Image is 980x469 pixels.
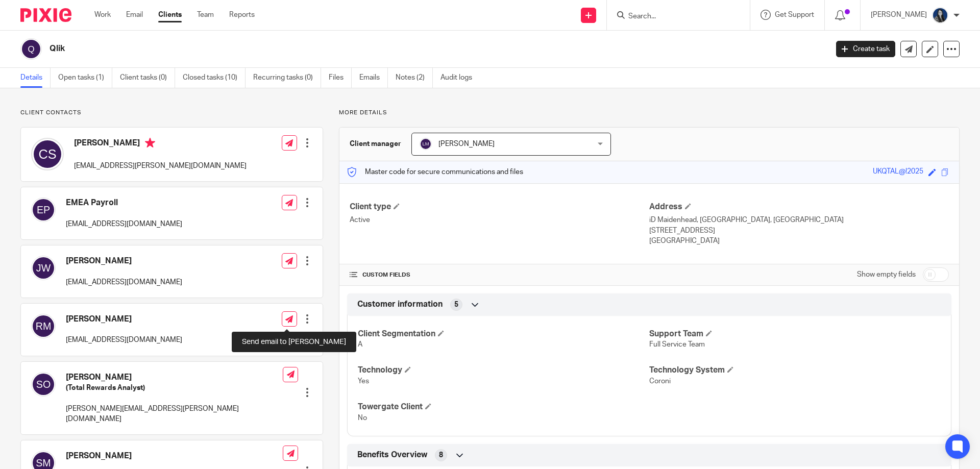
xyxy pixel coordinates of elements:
[158,10,182,20] a: Clients
[396,68,433,88] a: Notes (2)
[358,329,649,339] h4: Client Segmentation
[873,166,923,178] div: UKQTAL@!2025
[627,12,719,21] input: Search
[66,277,182,287] p: [EMAIL_ADDRESS][DOMAIN_NAME]
[66,451,283,461] h4: [PERSON_NAME]
[20,38,42,60] img: svg%3E
[74,138,247,151] h4: [PERSON_NAME]
[357,450,427,460] span: Benefits Overview
[357,299,443,310] span: Customer information
[439,450,443,460] span: 8
[440,68,480,88] a: Audit logs
[94,10,111,20] a: Work
[66,404,283,425] p: [PERSON_NAME][EMAIL_ADDRESS][PERSON_NAME][DOMAIN_NAME]
[145,138,155,148] i: Primary
[339,109,960,117] p: More details
[358,402,649,412] h4: Towergate Client
[358,414,367,422] span: No
[649,202,949,212] h4: Address
[31,256,56,280] img: svg%3E
[358,341,362,348] span: A
[31,314,56,338] img: svg%3E
[253,68,321,88] a: Recurring tasks (0)
[350,139,401,149] h3: Client manager
[66,314,182,325] h4: [PERSON_NAME]
[932,7,948,23] img: eeb93efe-c884-43eb-8d47-60e5532f21cb.jpg
[20,8,71,22] img: Pixie
[66,219,182,229] p: [EMAIL_ADDRESS][DOMAIN_NAME]
[836,41,895,57] a: Create task
[350,271,649,279] h4: CUSTOM FIELDS
[58,68,112,88] a: Open tasks (1)
[183,68,246,88] a: Closed tasks (10)
[329,68,352,88] a: Files
[20,109,323,117] p: Client contacts
[50,43,667,54] h2: Qlik
[350,215,649,225] p: Active
[358,378,369,385] span: Yes
[871,10,927,20] p: [PERSON_NAME]
[350,202,649,212] h4: Client type
[347,167,523,177] p: Master code for secure communications and files
[126,10,143,20] a: Email
[649,236,949,246] p: [GEOGRAPHIC_DATA]
[420,138,432,150] img: svg%3E
[649,378,671,385] span: Coroni
[649,365,941,376] h4: Technology System
[66,256,182,266] h4: [PERSON_NAME]
[857,269,916,280] label: Show empty fields
[31,138,64,170] img: svg%3E
[649,341,705,348] span: Full Service Team
[66,198,182,208] h4: EMEA Payroll
[31,198,56,222] img: svg%3E
[649,329,941,339] h4: Support Team
[66,335,182,345] p: [EMAIL_ADDRESS][DOMAIN_NAME]
[229,10,255,20] a: Reports
[120,68,175,88] a: Client tasks (0)
[358,365,649,376] h4: Technology
[649,226,949,236] p: [STREET_ADDRESS]
[66,383,283,393] h5: (Total Rewards Analyst)
[649,215,949,225] p: iD Maidenhead, [GEOGRAPHIC_DATA], [GEOGRAPHIC_DATA]
[197,10,214,20] a: Team
[454,300,458,310] span: 5
[359,68,388,88] a: Emails
[438,140,495,147] span: [PERSON_NAME]
[20,68,51,88] a: Details
[775,11,814,18] span: Get Support
[66,372,283,383] h4: [PERSON_NAME]
[74,161,247,171] p: [EMAIL_ADDRESS][PERSON_NAME][DOMAIN_NAME]
[31,372,56,397] img: svg%3E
